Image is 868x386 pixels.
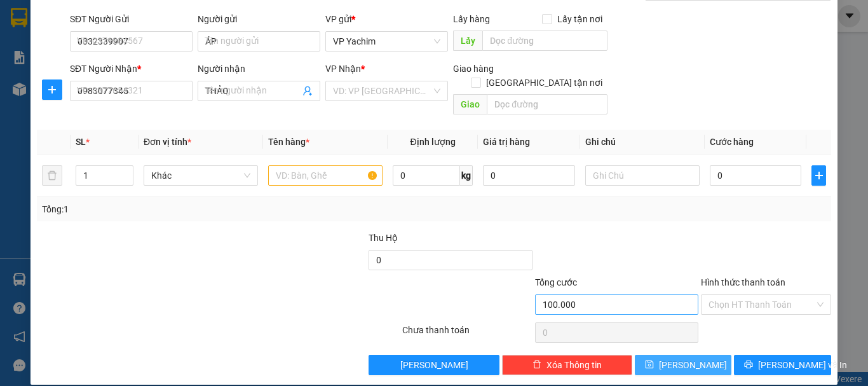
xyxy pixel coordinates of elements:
[70,12,193,26] div: SĐT Người Gửi
[811,165,826,186] button: plus
[744,360,753,370] span: printer
[635,355,732,375] button: save[PERSON_NAME]
[460,165,473,186] span: kg
[144,137,191,147] span: Đơn vị tính
[333,32,440,51] span: VP Yachim
[70,62,193,76] div: SĐT Người Nhận
[546,358,602,372] span: Xóa Thông tin
[552,12,607,26] span: Lấy tận nơi
[268,165,383,186] input: VD: Bàn, Ghế
[268,137,309,147] span: Tên hàng
[369,355,499,375] button: [PERSON_NAME]
[710,137,754,147] span: Cước hàng
[198,12,320,26] div: Người gửi
[483,165,574,186] input: 0
[43,85,62,95] span: plus
[42,79,62,100] button: plus
[585,165,700,186] input: Ghi Chú
[580,130,705,155] th: Ghi chú
[453,64,494,74] span: Giao hàng
[151,166,250,185] span: Khác
[659,358,727,372] span: [PERSON_NAME]
[400,358,468,372] span: [PERSON_NAME]
[453,94,487,114] span: Giao
[302,86,313,96] span: user-add
[76,137,86,147] span: SL
[325,64,361,74] span: VP Nhận
[487,94,607,114] input: Dọc đường
[42,165,62,186] button: delete
[645,360,654,370] span: save
[198,62,320,76] div: Người nhận
[812,170,825,181] span: plus
[401,323,534,345] div: Chưa thanh toán
[758,358,847,372] span: [PERSON_NAME] và In
[734,355,831,375] button: printer[PERSON_NAME] và In
[481,76,607,90] span: [GEOGRAPHIC_DATA] tận nơi
[325,12,448,26] div: VP gửi
[701,277,785,287] label: Hình thức thanh toán
[482,31,607,51] input: Dọc đường
[483,137,530,147] span: Giá trị hàng
[369,233,398,243] span: Thu Hộ
[532,360,541,370] span: delete
[453,31,482,51] span: Lấy
[535,277,577,287] span: Tổng cước
[42,202,336,216] div: Tổng: 1
[410,137,455,147] span: Định lượng
[502,355,632,375] button: deleteXóa Thông tin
